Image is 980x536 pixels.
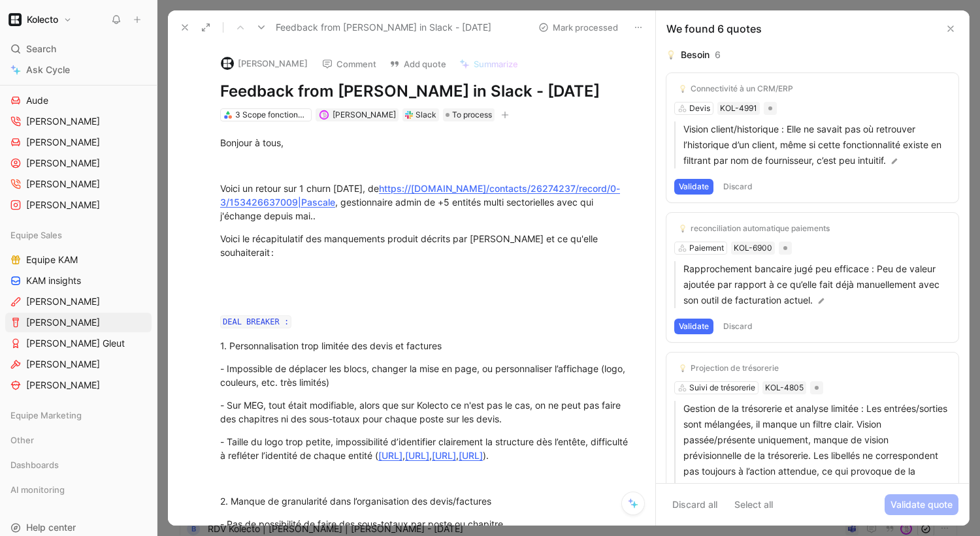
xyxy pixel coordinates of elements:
button: Mark processed [532,18,624,37]
button: Validate quote [885,494,958,515]
div: Connectivité à un CRM/ERP [691,84,793,94]
img: 💡 [666,50,676,59]
div: - Impossible de déplacer les blocs, changer la mise en page, ou personnaliser l’affichage (logo, ... [220,362,630,389]
a: [PERSON_NAME] [5,355,152,374]
span: Equipe Sales [10,229,62,242]
div: 2. Manque de granularité dans l’organisation des devis/factures [220,494,630,508]
div: 6 [715,47,721,63]
button: logo[PERSON_NAME] [215,54,314,73]
p: Rapprochement bancaire jugé peu efficace : Peu de valeur ajoutée par rapport à ce qu’elle fait dé... [683,261,951,308]
div: 1. Personnalisation trop limitée des devis et factures [220,339,630,353]
a: KAM insights [5,271,152,291]
span: [PERSON_NAME] Gleut [26,337,125,350]
img: avatar [320,111,327,118]
span: [PERSON_NAME] [26,358,100,371]
span: [PERSON_NAME] [26,136,100,149]
span: AI monitoring [10,483,65,496]
a: [URL] [378,450,402,461]
button: Discard [719,179,757,195]
button: 💡Projection de trésorerie [674,360,783,376]
p: Gestion de la trésorerie et analyse limitée : Les entrées/sorties sont mélangées, il manque un fi... [683,401,951,495]
a: Ask Cycle [5,60,152,80]
img: 💡 [679,85,687,93]
h1: Feedback from [PERSON_NAME] in Slack - [DATE] [220,81,630,102]
span: Summarize [474,58,518,70]
button: Validate [674,179,713,195]
span: Search [26,41,56,57]
button: Discard all [666,494,723,515]
img: logo [221,57,234,70]
div: 3 Scope fonctionnels [235,108,308,121]
button: KolectoKolecto [5,10,75,29]
div: AI monitoring [5,480,152,503]
div: Dashboards [5,455,152,475]
img: 💡 [679,225,687,232]
a: [PERSON_NAME] [5,375,152,395]
div: AI monitoring [5,480,152,499]
div: Search [5,39,152,59]
div: Other [5,430,152,450]
span: Equipe Marketing [10,409,82,422]
button: Comment [316,55,382,73]
a: [URL] [459,450,483,461]
button: Summarize [453,55,524,73]
img: 💡 [679,364,687,372]
div: Dashboards [5,455,152,479]
img: pen.svg [817,296,826,306]
div: - Pas de possibilité de faire des sous-totaux par poste ou chapitre [220,517,630,531]
a: [PERSON_NAME] [5,112,152,131]
button: Add quote [384,55,452,73]
span: Other [10,434,34,447]
img: Kolecto [8,13,22,26]
span: [PERSON_NAME] [26,178,100,191]
div: Equipe SalesEquipe KAMKAM insights[PERSON_NAME][PERSON_NAME][PERSON_NAME] Gleut[PERSON_NAME][PERS... [5,225,152,395]
a: [URL] [405,450,429,461]
span: Ask Cycle [26,62,70,78]
span: [PERSON_NAME] [26,157,100,170]
a: Aude [5,91,152,110]
a: [PERSON_NAME] [5,292,152,311]
span: Aude [26,94,48,107]
code: DEAL BREAKER : [220,315,291,328]
button: 💡reconciliation automatique paiements [674,221,834,236]
span: [PERSON_NAME] [26,316,100,329]
a: [PERSON_NAME] [5,133,152,152]
span: [PERSON_NAME] [333,110,396,119]
span: Help center [26,522,76,533]
a: https://[DOMAIN_NAME]/contacts/26274237/record/0-3/153426637009|Pascale [220,183,620,208]
div: To process [443,108,495,121]
a: [PERSON_NAME] [5,313,152,332]
a: [PERSON_NAME] [5,174,152,194]
p: Vision client/historique : Elle ne savait pas où retrouver l’historique d’un client, même si cett... [683,121,951,168]
img: pen.svg [890,157,899,166]
div: Other [5,430,152,454]
div: - Taille du logo trop petite, impossibilité d’identifier clairement la structure dès l’entête, di... [220,435,630,462]
a: [PERSON_NAME] [5,153,152,173]
button: 💡Connectivité à un CRM/ERP [674,81,798,97]
div: Equipe Marketing [5,405,152,425]
button: Select all [728,494,779,515]
a: [PERSON_NAME] Gleut [5,334,152,353]
h1: Kolecto [27,14,58,25]
button: Validate [674,319,713,334]
div: Projection de trésorerie [691,363,779,373]
span: Feedback from [PERSON_NAME] in Slack - [DATE] [276,20,491,35]
a: Equipe KAM [5,250,152,270]
div: Besoin [681,47,710,63]
span: Equipe KAM [26,253,78,266]
a: [URL] [432,450,456,461]
span: [PERSON_NAME] [26,295,100,308]
div: reconciliation automatique paiements [691,223,830,234]
span: KAM insights [26,274,81,287]
div: Equipe Sales [5,225,152,245]
div: Slack [416,108,436,121]
span: To process [452,108,492,121]
button: Discard [719,319,757,334]
a: [PERSON_NAME] [5,195,152,215]
div: - Sur MEG, tout était modifiable, alors que sur Kolecto ce n'est pas le cas, on ne peut pas faire... [220,398,630,426]
span: [PERSON_NAME] [26,115,100,128]
span: Dashboards [10,458,59,471]
div: Voici un retour sur 1 churn [DATE], de , gestionnaire admin de +5 entités multi sectorielles avec... [220,181,630,223]
div: Bonjour à tous, [220,136,630,150]
span: [PERSON_NAME] [26,198,100,212]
